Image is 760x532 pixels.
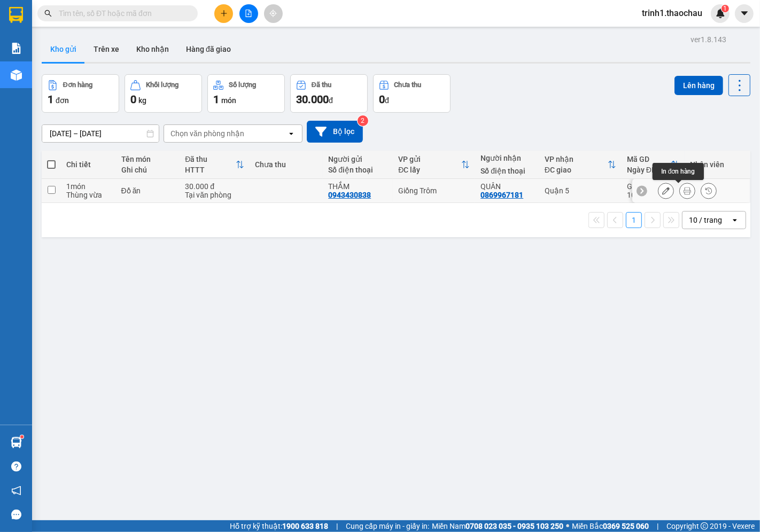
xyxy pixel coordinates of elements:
sup: 1 [722,5,729,12]
svg: open [731,216,739,224]
span: | [336,520,338,532]
div: HTTT [185,166,236,174]
div: Người gửi [328,155,387,163]
span: copyright [701,522,708,530]
button: aim [264,4,283,23]
input: Select a date range. [42,125,159,142]
button: Chưa thu0đ [373,74,451,113]
span: 0 [130,93,136,106]
th: Toggle SortBy [393,151,475,179]
span: aim [269,10,277,17]
div: Đơn hàng [63,81,92,89]
span: 1 - Thùng xốp (đồ ăn) [4,69,71,90]
div: QUÂN [480,182,534,191]
div: 0869967181 [480,191,523,199]
span: đ [329,96,333,105]
input: Tìm tên, số ĐT hoặc mã đơn [59,7,185,19]
div: ĐC giao [545,166,608,174]
span: đ [385,96,389,105]
div: 10:35 [DATE] [627,191,679,199]
div: In đơn hàng [653,163,704,180]
span: Giồng Trôm [30,11,75,21]
span: 40.000 [96,54,122,64]
button: Trên xe [85,36,128,62]
div: Tên món [121,155,175,163]
button: Đơn hàng1đơn [42,74,119,113]
span: 0 [17,54,22,64]
span: 1 [153,74,159,85]
span: đơn [56,96,69,105]
span: question-circle [11,461,21,472]
span: kg [138,96,146,105]
div: GT2509140005 [627,182,679,191]
button: 1 [626,212,642,228]
div: Chọn văn phòng nhận [170,128,244,139]
span: trinh1.thaochau [633,6,711,20]
button: Đã thu30.000đ [290,74,368,113]
span: 1 [48,93,53,106]
button: Khối lượng0kg [125,74,202,113]
button: file-add [239,4,258,23]
span: message [11,510,21,520]
div: ĐC lấy [398,166,461,174]
button: Bộ lọc [307,121,363,143]
div: Đồ ăn [121,186,175,195]
button: Kho nhận [128,36,177,62]
img: logo-vxr [9,7,23,23]
div: Quận 5 [545,186,616,195]
div: Chưa thu [255,160,317,169]
div: Đã thu [312,81,331,89]
strong: 0369 525 060 [603,522,649,530]
div: 0943430838 [328,191,371,199]
svg: open [287,129,296,138]
div: Số điện thoại [480,167,534,175]
button: Lên hàng [674,76,723,95]
div: Số điện thoại [328,166,387,174]
img: warehouse-icon [11,437,22,448]
strong: 1900 633 818 [282,522,328,530]
div: Đã thu [185,155,236,163]
button: plus [214,4,233,23]
span: | [657,520,658,532]
div: Chưa thu [394,81,422,89]
td: CC: [82,52,159,66]
div: VP gửi [398,155,461,163]
span: Quận 5 [105,11,133,21]
div: Tại văn phòng [185,191,244,199]
div: Ghi chú [121,166,175,174]
div: Khối lượng [146,81,179,89]
strong: 0708 023 035 - 0935 103 250 [466,522,563,530]
span: 0 [379,93,385,106]
span: caret-down [740,9,749,18]
span: 30.000 [296,93,329,106]
img: warehouse-icon [11,69,22,81]
div: THẮM [328,182,387,191]
span: 1 [723,5,727,12]
p: Gửi từ: [4,11,81,21]
div: Số lượng [229,81,256,89]
div: Mã GD [627,155,671,163]
div: Nhân viên [690,160,744,169]
div: Thùng vừa [66,191,111,199]
span: món [221,96,236,105]
th: Toggle SortBy [622,151,685,179]
span: Hoàng [83,23,108,33]
span: Hỗ trợ kỹ thuật: [230,520,328,532]
span: SL: [141,75,153,85]
span: 1 [213,93,219,106]
span: notification [11,486,21,496]
button: Hàng đã giao [177,36,239,62]
img: icon-new-feature [716,9,725,18]
span: search [44,10,52,17]
p: Nhận: [83,11,159,21]
button: Kho gửi [42,36,85,62]
span: ⚪️ [566,524,569,528]
div: 30.000 đ [185,182,244,191]
div: VP nhận [545,155,608,163]
span: Bé [4,23,14,33]
div: ver 1.8.143 [691,34,726,45]
div: Sửa đơn hàng [658,183,674,199]
button: caret-down [735,4,754,23]
th: Toggle SortBy [539,151,622,179]
th: Toggle SortBy [180,151,250,179]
